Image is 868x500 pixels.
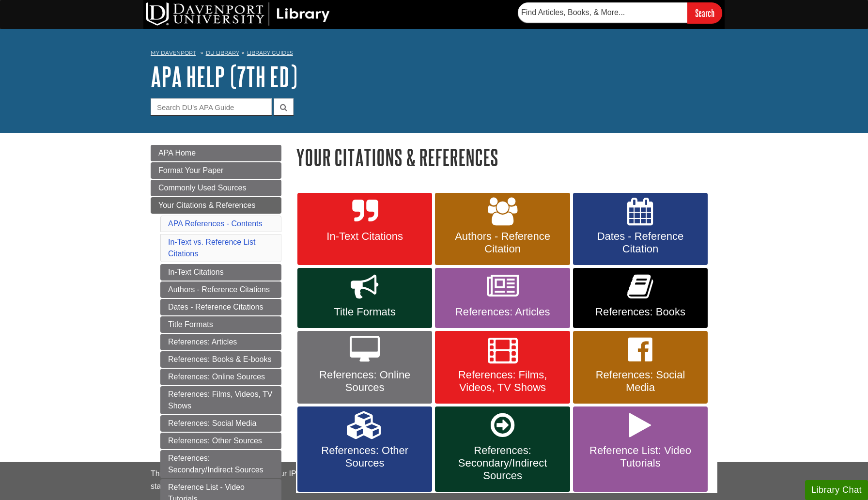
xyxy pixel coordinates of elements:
a: Format Your Paper [151,162,281,179]
span: Your Citations & References [158,201,255,209]
a: References: Social Media [160,415,281,432]
span: References: Articles [442,306,562,318]
a: Title Formats [160,316,281,333]
a: References: Films, Videos, TV Shows [435,331,570,404]
a: References: Other Sources [297,406,432,492]
a: References: Books & E-books [160,351,281,368]
a: References: Articles [160,334,281,350]
span: Dates - Reference Citation [580,230,700,255]
span: References: Films, Videos, TV Shows [442,369,562,394]
span: Format Your Paper [158,166,223,174]
nav: breadcrumb [151,47,717,62]
button: Library Chat [805,480,868,500]
a: Title Formats [297,268,432,328]
span: Authors - Reference Citation [442,230,562,255]
span: References: Secondary/Indirect Sources [442,444,562,482]
span: References: Other Sources [305,444,425,469]
span: References: Books [580,306,700,318]
a: Authors - Reference Citation [435,193,570,266]
span: Reference List: Video Tutorials [580,444,700,469]
a: In-Text Citations [297,193,432,266]
a: References: Secondary/Indirect Sources [435,406,570,492]
span: APA Home [158,149,196,157]
a: My Davenport [151,49,196,57]
span: References: Social Media [580,369,700,394]
span: Title Formats [305,306,425,318]
a: APA References - Contents [168,219,262,228]
h1: Your Citations & References [296,145,717,170]
a: References: Online Sources [297,331,432,404]
a: Reference List: Video Tutorials [573,406,708,492]
input: Search DU's APA Guide [151,98,272,115]
a: Dates - Reference Citation [573,193,708,266]
a: References: Books [573,268,708,328]
a: References: Secondary/Indirect Sources [160,450,281,478]
input: Search [687,2,722,23]
a: In-Text Citations [160,264,281,281]
span: Commonly Used Sources [158,184,246,192]
a: In-Text vs. Reference List Citations [168,238,256,258]
a: APA Help (7th Ed) [151,62,297,92]
a: Dates - Reference Citations [160,299,281,315]
a: Your Citations & References [151,197,281,214]
a: References: Articles [435,268,570,328]
img: DU Library [146,2,330,26]
form: Searches DU Library's articles, books, and more [518,2,722,23]
a: References: Social Media [573,331,708,404]
a: DU Library [206,49,239,56]
a: References: Films, Videos, TV Shows [160,386,281,414]
a: APA Home [151,145,281,161]
a: References: Online Sources [160,369,281,385]
span: References: Online Sources [305,369,425,394]
input: Find Articles, Books, & More... [518,2,687,23]
a: References: Other Sources [160,433,281,449]
a: Library Guides [247,49,293,56]
a: Commonly Used Sources [151,180,281,196]
span: In-Text Citations [305,230,425,243]
a: Authors - Reference Citations [160,281,281,298]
